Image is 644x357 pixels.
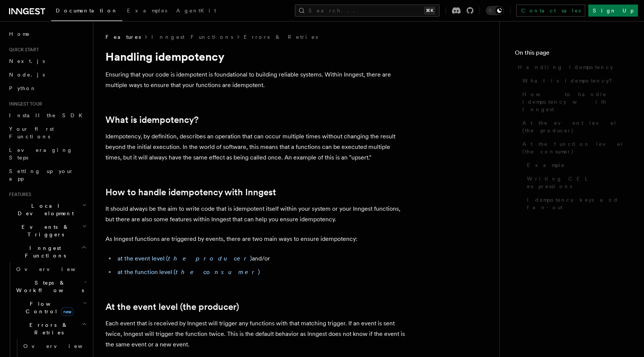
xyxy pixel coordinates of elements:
[105,302,239,312] a: At the event level (the producer)
[118,268,260,276] a: at the function level (the consumer)
[9,58,45,64] span: Next.js
[6,199,89,220] button: Local Development
[56,8,118,14] span: Documentation
[6,101,42,107] span: Inngest tour
[515,60,629,74] a: Handling idempotency
[115,253,407,264] li: and/or
[151,33,233,41] a: Inngest Functions
[295,5,440,17] button: Search...⌘K
[6,122,89,143] a: Your first Functions
[105,318,407,350] p: Each event that is received by Inngest will trigger any functions with that matching trigger. If ...
[6,68,89,81] a: Node.js
[105,115,198,125] a: What is idempotency?
[122,2,172,20] a: Examples
[6,54,89,68] a: Next.js
[61,308,73,316] span: new
[168,255,250,262] em: the producer
[588,5,638,17] a: Sign Up
[519,116,629,137] a: At the event level (the producer)
[244,33,318,41] a: Errors & Retries
[51,2,122,21] a: Documentation
[522,140,629,155] span: At the function level (the consumer)
[127,8,167,14] span: Examples
[9,72,45,78] span: Node.js
[105,204,407,225] p: It should always be the aim to write code that is idempotent itself within your system or your In...
[519,87,629,116] a: How to handle idempotency with Inngest
[105,50,407,63] h1: Handling idempotency
[9,168,74,182] span: Setting up your app
[13,279,84,294] span: Steps & Workflows
[6,223,82,238] span: Events & Triggers
[105,234,407,244] p: As Inngest functions are triggered by events, there are two main ways to ensure idempotency:
[9,112,87,118] span: Install the SDK
[9,85,37,91] span: Python
[175,268,258,276] em: the consumer
[527,175,629,190] span: Writing CEL expressions
[527,161,565,169] span: Example
[6,27,89,41] a: Home
[6,81,89,95] a: Python
[9,30,30,38] span: Home
[105,131,407,163] p: Idempotency, by definition, describes an operation that can occur multiple times without changing...
[13,321,82,336] span: Errors & Retries
[9,147,73,161] span: Leveraging Steps
[105,33,141,41] span: Features
[16,266,94,272] span: Overview
[522,119,629,134] span: At the event level (the producer)
[176,8,216,14] span: AgentKit
[6,241,89,262] button: Inngest Functions
[105,69,407,90] p: Ensuring that your code is idempotent is foundational to building reliable systems. Within Innges...
[23,343,101,349] span: Overview
[13,318,89,339] button: Errors & Retries
[6,47,39,53] span: Quick start
[424,7,435,14] kbd: ⌘K
[524,158,629,172] a: Example
[516,5,585,17] a: Contact sales
[13,276,89,297] button: Steps & Workflows
[524,172,629,193] a: Writing CEL expressions
[172,2,221,20] a: AgentKit
[20,339,89,353] a: Overview
[486,6,504,15] button: Toggle dark mode
[13,300,83,315] span: Flow Control
[522,90,629,113] span: How to handle idempotency with Inngest
[6,143,89,164] a: Leveraging Steps
[9,126,54,139] span: Your first Functions
[6,109,89,122] a: Install the SDK
[6,220,89,241] button: Events & Triggers
[522,77,617,84] span: What is idempotency?
[527,196,629,211] span: Idempotency keys and fan-out
[519,137,629,158] a: At the function level (the consumer)
[518,63,613,71] span: Handling idempotency
[524,193,629,214] a: Idempotency keys and fan-out
[13,262,89,276] a: Overview
[515,48,629,60] h4: On this page
[118,255,252,262] a: at the event level (the producer)
[6,164,89,185] a: Setting up your app
[6,244,81,259] span: Inngest Functions
[13,297,89,318] button: Flow Controlnew
[519,74,629,87] a: What is idempotency?
[6,192,31,198] span: Features
[6,202,82,217] span: Local Development
[105,187,276,198] a: How to handle idempotency with Inngest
